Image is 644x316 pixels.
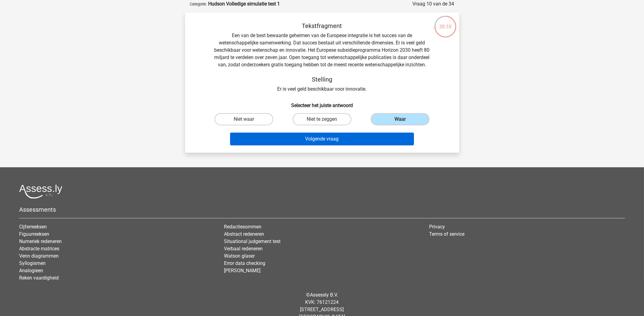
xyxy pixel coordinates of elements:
[224,246,263,252] a: Verbaal redeneren
[214,22,430,30] h5: Tekstfragment
[195,22,449,93] div: Een van de best bewaarde geheimen van de Europese integratie is het succes van de wetenschappelij...
[371,113,429,125] label: Waar
[215,113,273,125] label: Niet waar
[224,268,260,273] a: [PERSON_NAME]
[19,206,625,213] h5: Assessments
[224,253,255,259] a: Watson glaser
[214,76,430,83] h5: Stelling
[19,231,49,237] a: Figuurreeksen
[19,184,62,199] img: Assessly logo
[19,260,46,266] a: Syllogismen
[19,253,59,259] a: Venn diagrammen
[230,133,414,145] button: Volgende vraag
[429,224,445,230] a: Privacy
[208,1,280,7] strong: Hudson Volledige simulatie test 1
[19,224,47,230] a: Cijferreeksen
[19,268,43,273] a: Analogieen
[19,275,59,281] a: Reken vaardigheid
[195,98,449,108] h6: Selecteer het juiste antwoord
[190,2,207,6] small: Categorie:
[429,231,464,237] a: Terms of service
[293,113,351,125] label: Niet te zeggen
[310,292,338,298] a: Assessly B.V.
[413,0,454,8] div: Vraag 10 van de 34
[224,224,261,230] a: Redactiesommen
[434,15,457,30] div: 30:10
[224,231,264,237] a: Abstract redeneren
[224,260,265,266] a: Error data checking
[19,246,59,252] a: Abstracte matrices
[224,238,281,244] a: Situational judgement test
[19,238,62,244] a: Numeriek redeneren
